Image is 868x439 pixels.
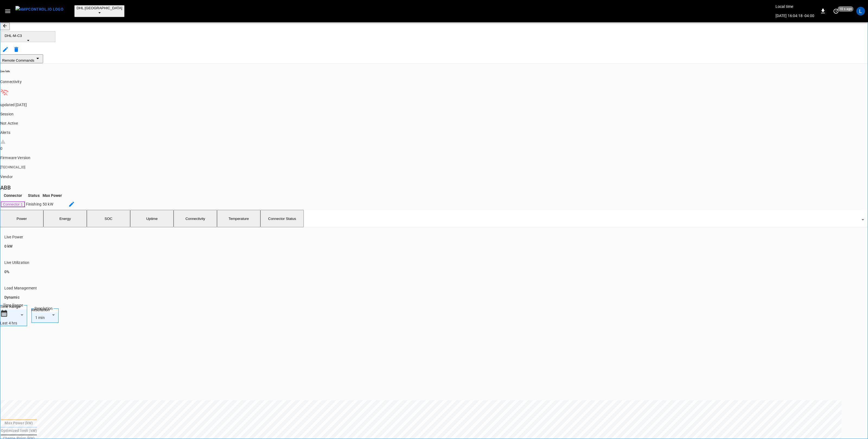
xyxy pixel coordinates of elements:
[0,103,27,107] span: updated [DATE]
[0,130,868,135] p: Alerts
[1,31,55,42] button: DHL-M-C3
[260,210,304,227] button: Connector Status
[0,79,868,84] p: Connectivity
[4,295,851,301] h6: Dynamic
[1,192,25,198] th: Connector
[31,312,71,323] div: 1 min
[217,210,260,227] button: Temperature
[838,6,854,12] span: 10 s ago
[42,192,62,198] th: Max Power
[26,192,42,198] th: Status
[776,4,814,9] p: Local time
[5,34,52,38] span: DHL-M-C3
[26,199,42,209] td: Finishing
[0,121,868,126] p: Not Active
[832,7,840,15] button: set refresh interval
[4,260,851,265] p: Live Utilization
[776,13,814,18] p: [DATE] 16:04:18 -04:00
[0,155,868,160] p: Firmware Version
[4,269,851,275] h6: 0%
[0,165,25,169] span: [TECHNICAL_ID]
[4,234,851,240] p: Live Power
[0,146,868,151] div: 0
[130,210,174,227] button: Uptime
[43,210,87,227] button: Energy
[15,6,63,13] img: ampcontrol.io logo
[4,244,851,249] h6: 0 kW
[0,183,868,192] h6: ABB
[74,5,125,17] button: DHL [GEOGRAPHIC_DATA]
[13,4,66,18] button: menu
[174,210,217,227] button: Connectivity
[1,201,25,207] button: Connector 1
[4,285,851,291] p: Load Management
[31,307,59,312] label: Resolution
[0,111,868,117] p: Session
[856,7,865,15] div: profile-icon
[87,210,130,227] button: SOC
[76,6,122,10] span: DHL [GEOGRAPHIC_DATA]
[42,199,62,209] td: 50 kW
[0,174,868,179] p: Vendor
